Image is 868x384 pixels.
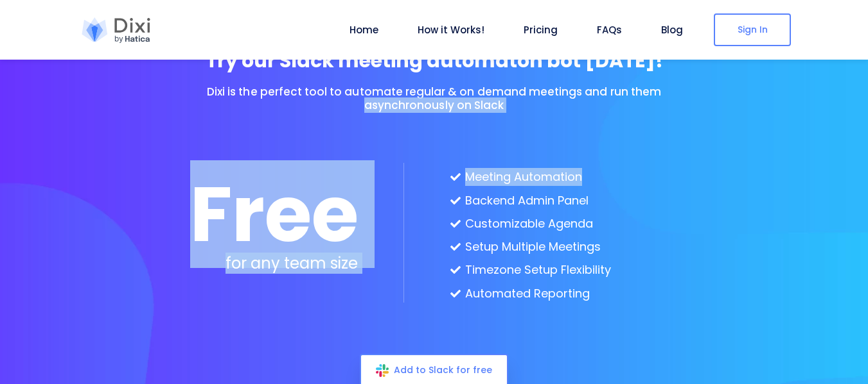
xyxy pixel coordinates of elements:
li: Customizable Agenda [450,215,611,233]
li: Backend Admin Panel [450,192,611,210]
h6: for any team size [190,256,359,271]
span: Add to Slack for free [394,363,492,376]
a: Sign In [714,13,791,46]
a: Blog [656,22,688,37]
li: Timezone Setup Flexibility [450,261,611,279]
img: slack-icon [376,364,389,377]
li: Setup Multiple Meetings [450,238,611,256]
li: Meeting Automation [450,168,611,186]
a: Home [344,22,384,37]
h2: Try our Slack meeting automaton bot [DATE]! [190,49,678,72]
a: How it Works! [412,22,490,37]
h6: Dixi is the perfect tool to automate regular & on demand meetings and run them asynchronously on ... [190,85,678,112]
h3: Free [190,185,359,243]
a: FAQs [592,22,627,37]
a: Pricing [518,22,563,37]
li: Automated Reporting [450,285,611,303]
